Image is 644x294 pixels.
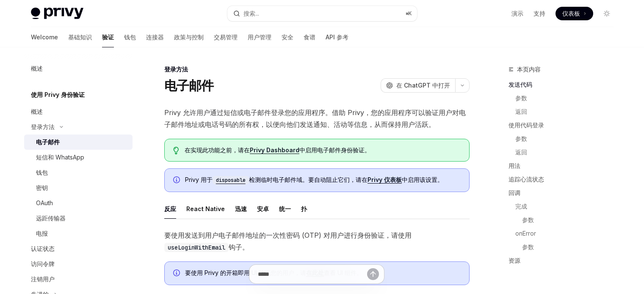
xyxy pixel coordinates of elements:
[326,27,348,47] a: API 参考
[562,10,580,17] font: 仪表板
[509,78,620,91] a: 发送代码
[515,135,527,142] font: 参数
[36,230,48,237] font: 电报
[250,146,299,154] a: Privy Dashboard
[522,213,620,227] a: 参数
[509,186,620,200] a: 回调
[227,6,417,21] button: 搜索...⌘K
[36,214,66,222] font: 远距传输器
[24,180,133,195] a: 密钥
[164,66,188,73] font: 登录方法
[164,108,466,129] font: Privy 允许用户通过短信或电子邮件登录您的应用程序。借助 Privy，您的应用程序可以验证用户对电子邮件地址或电话号码的所有权，以便向他们发送通知、活动等信息，从而保持用户活跃。
[515,148,527,156] font: 返回
[509,257,520,264] font: 资源
[185,146,250,154] font: 在实现此功能之前，请在
[257,205,269,212] font: 安卓
[282,27,293,47] a: 安全
[515,105,620,118] a: 返回
[24,165,133,180] a: 钱包
[36,169,48,176] font: 钱包
[36,138,60,146] font: 电子邮件
[243,10,259,17] font: 搜索...
[396,82,450,89] font: 在 ChatGPT 中打开
[509,173,620,186] a: 追踪心流状态
[173,176,182,185] svg: 信息
[185,176,213,183] font: Privy 用于
[556,7,593,20] a: 仪表板
[24,272,133,287] a: 注销用户
[36,184,48,191] font: 密钥
[515,132,620,146] a: 参数
[600,7,614,20] button: 切换暗模式
[402,176,443,183] font: 中启用该设置。
[304,27,315,47] a: 食谱
[515,227,620,240] a: onError
[533,10,545,17] font: 支持
[304,33,315,41] font: 食谱
[173,147,179,154] svg: 提示
[68,27,92,47] a: 基础知识
[164,199,176,219] button: 反应
[31,260,55,267] font: 访问令牌
[301,199,307,219] button: 扑
[509,254,620,267] a: 资源
[299,146,370,154] font: 中启用电子邮件身份验证。
[522,216,534,223] font: 参数
[31,108,43,115] font: 概述
[517,66,541,73] font: 本页内容
[124,27,136,47] a: 钱包
[301,205,307,212] font: 扑
[515,230,536,237] font: onError
[248,33,271,41] font: 用户管理
[229,243,249,251] font: 钩子。
[279,199,291,219] button: 统一
[164,78,214,93] font: 电子邮件
[24,104,133,119] a: 概述
[31,8,83,19] img: 灯光标志
[164,231,412,239] font: 要使用发送到用户电子邮件地址的一次性密码 (OTP) 对用户进行身份验证，请使用
[31,27,58,47] a: Welcome
[515,94,527,102] font: 参数
[248,27,271,47] a: 用户管理
[367,268,379,280] button: 发送消息
[36,199,53,206] font: OAuth
[31,123,55,130] font: 登录方法
[509,189,520,196] font: 回调
[213,176,249,184] code: disposable
[146,33,164,41] font: 连接器
[509,121,544,129] font: 使用代码登录
[164,205,176,212] font: 反应
[24,61,133,76] a: 概述
[509,176,544,183] font: 追踪心流状态
[124,33,136,41] font: 钱包
[515,146,620,159] a: 返回
[24,135,133,150] a: 电子邮件
[511,9,523,18] a: 演示
[36,154,84,161] font: 短信和 WhatsApp
[24,211,133,226] a: 远距传输器
[509,81,532,88] font: 发送代码
[214,33,238,41] font: 交易管理
[186,199,225,219] button: React Native
[31,91,85,98] font: 使用 Privy 身份验证
[213,176,249,183] a: disposable
[174,27,204,47] a: 政策与控制
[279,205,291,212] font: 统一
[214,27,238,47] a: 交易管理
[381,78,455,93] button: 在 ChatGPT 中打开
[522,240,620,254] a: 参数
[511,10,523,17] font: 演示
[102,33,114,41] font: 验证
[249,176,368,183] font: 检测临时电子邮件域。要自动阻止它们，请在
[522,243,534,250] font: 参数
[146,27,164,47] a: 连接器
[368,176,402,184] a: Privy 仪表板
[257,199,269,219] button: 安卓
[509,159,620,173] a: 用法
[31,275,55,283] font: 注销用户
[174,33,204,41] font: 政策与控制
[250,146,299,154] font: Privy Dashboard
[235,205,247,212] font: 迅速
[533,9,545,18] a: 支持
[235,199,247,219] button: 迅速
